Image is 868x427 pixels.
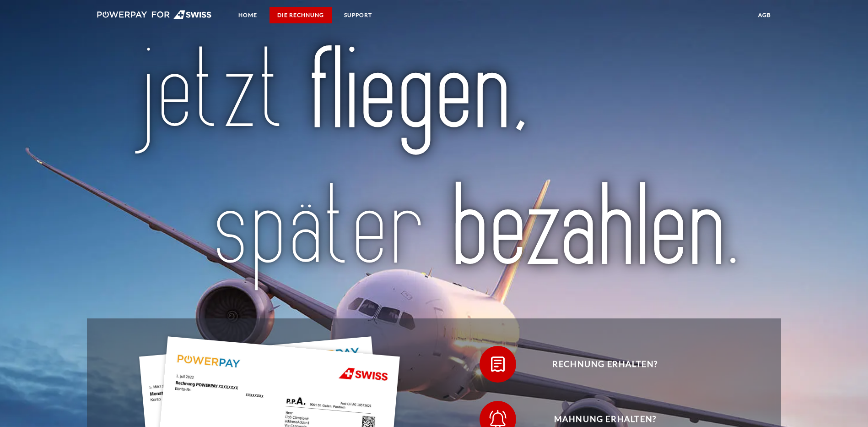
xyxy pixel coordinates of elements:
[231,7,265,23] a: Home
[336,7,380,23] a: SUPPORT
[97,10,212,19] img: logo-swiss-white.svg
[480,346,717,383] button: Rechnung erhalten?
[486,353,509,376] img: qb_bill.svg
[270,7,332,23] a: DIE RECHNUNG
[750,7,779,23] a: agb
[128,43,740,296] img: title-swiss_de.svg
[493,346,717,383] span: Rechnung erhalten?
